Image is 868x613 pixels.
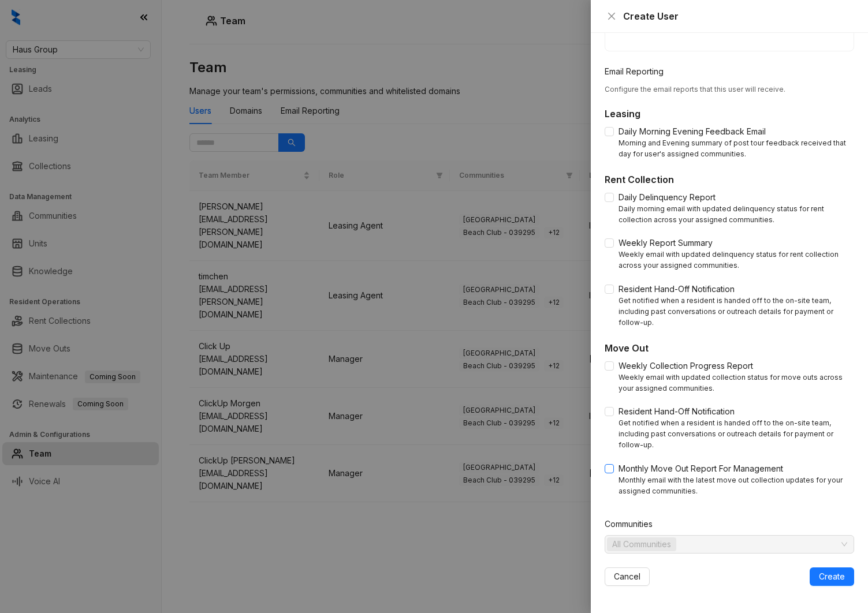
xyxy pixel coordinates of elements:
[614,125,770,138] span: Daily Morning Evening Feedback Email
[605,341,854,355] h5: Move Out
[619,475,854,497] div: Monthly email with the latest move out collection updates for your assigned communities.
[614,462,788,475] span: Monthly Move Out Report For Management
[614,237,717,249] span: Weekly Report Summary
[619,418,854,451] div: Get notified when a resident is handed off to the on-site team, including past conversations or o...
[623,9,854,23] div: Create User
[614,360,758,372] span: Weekly Collection Progress Report
[612,538,671,551] span: All Communities
[605,567,650,586] button: Cancel
[614,570,640,583] span: Cancel
[607,537,676,551] span: All Communities
[614,283,739,296] span: Resident Hand-Off Notification
[605,518,660,530] label: Communities
[614,405,739,418] span: Resident Hand-Off Notification
[619,249,854,271] div: Weekly email with updated delinquency status for rent collection across your assigned communities.
[605,9,619,23] button: Close
[605,85,785,94] span: Configure the email reports that this user will receive.
[605,65,671,78] label: Email Reporting
[619,296,854,328] div: Get notified when a resident is handed off to the on-site team, including past conversations or o...
[605,173,854,186] h5: Rent Collection
[605,107,854,121] h5: Leasing
[619,204,854,226] div: Daily morning email with updated delinquency status for rent collection across your assigned comm...
[619,138,854,160] div: Morning and Evening summary of post tour feedback received that day for user's assigned communities.
[810,567,854,586] button: Create
[819,570,845,583] span: Create
[607,12,616,21] span: close
[619,372,854,394] div: Weekly email with updated collection status for move outs across your assigned communities.
[614,191,720,204] span: Daily Delinquency Report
